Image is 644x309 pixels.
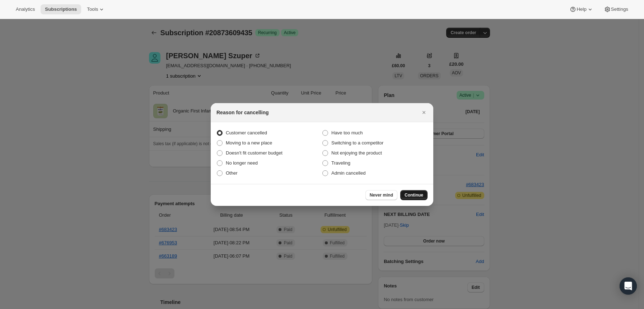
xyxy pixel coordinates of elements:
[331,150,382,156] span: Not enjoying the product
[226,140,272,146] span: Moving to a new place
[11,4,39,14] button: Analytics
[599,4,633,14] button: Settings
[226,170,238,176] span: Other
[226,130,267,135] span: Customer cancelled
[16,6,35,12] span: Analytics
[226,150,283,156] span: Doesn't fit customer budget
[400,190,428,200] button: Continue
[45,6,77,12] span: Subscriptions
[87,6,98,12] span: Tools
[365,190,397,200] button: Never mind
[611,6,628,12] span: Settings
[331,140,383,146] span: Switching to a competitor
[620,277,637,295] div: Open Intercom Messenger
[331,170,365,176] span: Admin cancelled
[565,4,598,14] button: Help
[83,4,109,14] button: Tools
[41,4,81,14] button: Subscriptions
[216,109,269,116] h2: Reason for cancelling
[226,160,258,166] span: No longer need
[331,160,350,166] span: Traveling
[405,192,423,198] span: Continue
[577,6,586,12] span: Help
[331,130,363,135] span: Have too much
[370,192,393,198] span: Never mind
[419,107,429,117] button: Close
